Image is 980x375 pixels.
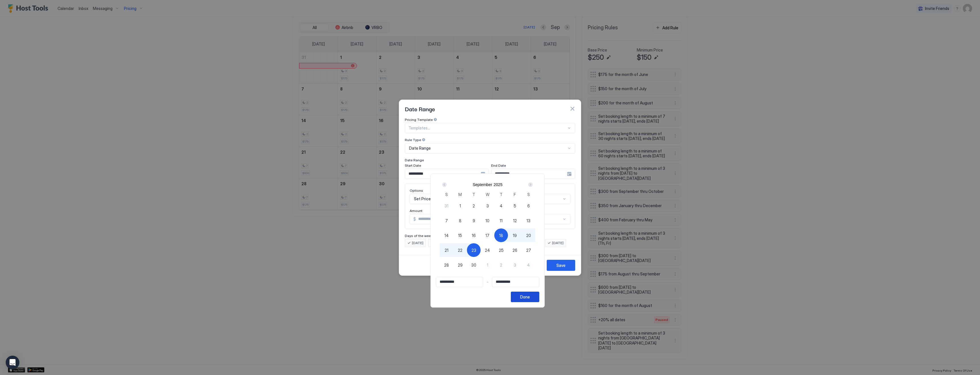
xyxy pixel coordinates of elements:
button: 17 [481,228,494,242]
span: 17 [485,232,489,238]
span: 7 [445,218,448,224]
button: 29 [453,258,467,272]
button: 7 [440,214,453,227]
button: 30 [467,258,481,272]
button: 8 [453,214,467,227]
button: 6 [522,199,535,213]
span: 6 [527,203,530,209]
span: 15 [458,232,462,238]
span: 27 [526,247,531,253]
span: 21 [445,247,448,253]
button: 9 [467,214,481,227]
span: 3 [514,262,516,268]
button: 3 [508,258,522,272]
button: 2 [467,199,481,213]
button: 27 [522,243,535,257]
span: 8 [459,218,462,224]
button: 25 [494,243,508,257]
button: 18 [494,228,508,242]
span: T [472,191,475,197]
button: 15 [453,228,467,242]
input: Input Field [436,277,483,287]
button: 28 [440,258,453,272]
button: 3 [481,199,494,213]
span: 26 [513,247,517,253]
button: 23 [467,243,481,257]
button: Prev [441,181,449,188]
button: 12 [508,214,522,227]
span: 18 [499,232,503,238]
span: 1 [460,203,461,209]
span: 2 [500,262,502,268]
button: 14 [440,228,453,242]
span: 4 [527,262,530,268]
button: Next [526,181,534,188]
span: 25 [499,247,504,253]
button: 2 [494,258,508,272]
div: Done [520,294,530,300]
button: 4 [522,258,535,272]
span: - [487,279,489,285]
button: 21 [440,243,453,257]
button: 31 [440,199,453,213]
span: 10 [485,218,489,224]
button: September [473,182,492,187]
span: 12 [513,218,517,224]
button: 5 [508,199,522,213]
span: 5 [514,203,516,209]
span: 11 [500,218,503,224]
button: 20 [522,228,535,242]
button: 24 [481,243,494,257]
span: 9 [473,218,475,224]
span: M [458,191,462,197]
span: S [445,191,448,197]
div: Open Intercom Messenger [6,356,19,369]
button: 11 [494,214,508,227]
button: Done [511,292,539,302]
span: 28 [444,262,449,268]
span: 3 [486,203,489,209]
input: Input Field [492,277,539,287]
span: 19 [513,232,517,238]
button: 19 [508,228,522,242]
button: 10 [481,214,494,227]
button: 22 [453,243,467,257]
button: 26 [508,243,522,257]
button: 1 [481,258,494,272]
span: 24 [485,247,490,253]
span: 22 [458,247,462,253]
button: 2025 [494,182,503,187]
span: F [514,191,516,197]
span: 4 [500,203,503,209]
span: 31 [444,203,448,209]
span: 14 [444,232,449,238]
span: 29 [458,262,463,268]
button: 13 [522,214,535,227]
button: 1 [453,199,467,213]
span: 13 [526,218,530,224]
span: S [527,191,530,197]
button: 16 [467,228,481,242]
span: T [500,191,503,197]
span: W [486,191,489,197]
button: 4 [494,199,508,213]
span: 16 [472,232,476,238]
span: 2 [473,203,475,209]
span: 20 [526,232,531,238]
span: 1 [487,262,488,268]
span: 30 [471,262,476,268]
span: 23 [471,247,476,253]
